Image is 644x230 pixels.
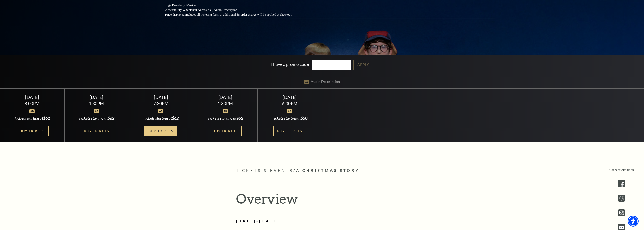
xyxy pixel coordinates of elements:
div: [DATE] [6,95,58,100]
div: Tickets starting at [264,115,316,121]
h2: Overview [236,190,408,211]
span: $62 [108,116,114,120]
a: facebook - open in a new tab [618,180,625,187]
p: Tags: [165,3,304,8]
div: Tickets starting at [6,115,58,121]
div: Accessibility Menu [628,216,639,227]
span: An additional $5 order charge will be applied at checkout. [218,13,292,16]
span: Tickets & Events [236,168,294,173]
span: Broadway, Musical [172,3,196,7]
span: $62 [43,116,50,120]
div: Tickets starting at [70,115,122,121]
div: 6:30PM [264,101,316,106]
p: Connect with us on [609,168,634,172]
a: Buy Tickets [16,126,49,136]
span: $62 [172,116,179,120]
span: Wheelchair Accessible , Audio Description [182,8,237,12]
div: [DATE] [199,95,251,100]
a: instagram - open in a new tab [618,209,625,216]
div: [DATE] [135,95,187,100]
a: Buy Tickets [273,126,306,136]
a: Buy Tickets [144,126,177,136]
div: 8:00PM [6,101,58,106]
a: Buy Tickets [209,126,242,136]
span: $62 [236,116,243,120]
a: threads.com - open in a new tab [618,195,625,202]
span: A Christmas Story [296,168,360,173]
div: Tickets starting at [199,115,251,121]
div: Tickets starting at [135,115,187,121]
label: I have a promo code [271,62,309,67]
div: 1:30PM [199,101,251,106]
div: 7:30PM [135,101,187,106]
span: $50 [301,116,307,120]
p: / [236,168,408,174]
div: [DATE] [264,95,316,100]
p: Accessibility: [165,8,304,12]
div: 1:30PM [70,101,122,106]
div: [DATE] [70,95,122,100]
p: Price displayed includes all ticketing fees. [165,12,304,17]
a: Buy Tickets [80,126,113,136]
h2: [DATE]-[DATE] [236,218,401,224]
